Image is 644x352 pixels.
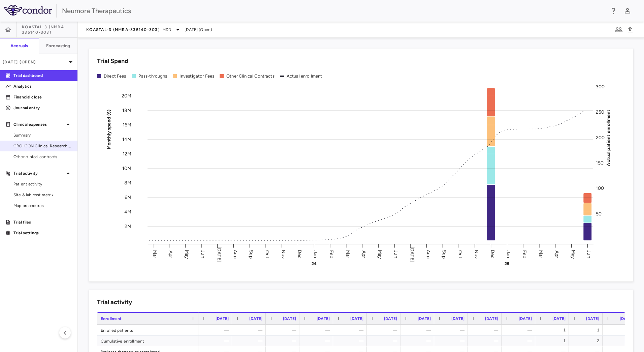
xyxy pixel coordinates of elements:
[538,250,544,258] text: Mar
[13,132,72,138] span: Summary
[216,316,229,321] span: [DATE]
[407,325,431,335] div: —
[425,250,431,258] text: Aug
[13,230,72,236] p: Trial settings
[97,335,198,346] div: Cumulative enrollment
[13,192,72,198] span: Site & lab cost matrix
[13,72,72,79] p: Trial dashboard
[552,316,566,321] span: [DATE]
[106,109,112,149] tspan: Monthly spend ($)
[168,250,173,258] text: Apr
[506,250,511,258] text: Jan
[238,325,262,335] div: —
[272,325,296,335] div: —
[216,246,222,262] text: [DATE]
[361,250,367,258] text: Apr
[226,73,275,79] div: Other Clinical Contracts
[281,250,286,259] text: Nov
[13,181,72,187] span: Patient activity
[138,73,167,79] div: Pass-throughs
[586,316,599,321] span: [DATE]
[377,250,383,259] text: May
[122,93,131,99] tspan: 20M
[541,335,566,346] div: 1
[339,335,363,346] div: —
[596,211,602,216] tspan: 50
[596,84,605,90] tspan: 300
[409,246,415,262] text: [DATE]
[339,325,363,335] div: —
[350,316,363,321] span: [DATE]
[485,316,498,321] span: [DATE]
[575,335,599,346] div: 2
[441,250,447,258] text: Sep
[596,160,604,166] tspan: 150
[122,137,131,142] tspan: 14M
[22,24,77,35] span: KOASTAL-3 (NMRA-335140-303)
[313,250,318,258] text: Jan
[13,203,72,209] span: Map procedures
[305,335,330,346] div: —
[596,185,604,191] tspan: 100
[329,250,334,258] text: Feb
[124,209,131,215] tspan: 4M
[609,325,633,335] div: 4
[384,316,397,321] span: [DATE]
[287,73,322,79] div: Actual enrollment
[407,335,431,346] div: —
[13,121,64,127] p: Clinical expenses
[570,250,576,259] text: May
[123,122,131,128] tspan: 16M
[162,27,171,33] span: MDD
[122,108,131,113] tspan: 18M
[123,151,131,157] tspan: 12M
[13,154,72,160] span: Other clinical contracts
[440,335,464,346] div: —
[4,5,52,16] img: logo-full-SnFGN8VE.png
[312,261,317,266] text: 24
[204,325,229,335] div: —
[97,57,128,66] h6: Trial Spend
[508,335,532,346] div: —
[596,135,605,140] tspan: 200
[200,250,206,258] text: Jun
[474,325,498,335] div: —
[575,325,599,335] div: 1
[393,250,399,258] text: Jun
[249,316,262,321] span: [DATE]
[596,109,604,115] tspan: 250
[62,6,605,16] div: Neumora Therapeutics
[185,27,212,33] span: [DATE] (Open)
[508,325,532,335] div: —
[490,250,495,258] text: Dec
[345,250,351,258] text: Mar
[10,43,28,49] h6: Accruals
[238,335,262,346] div: —
[232,250,238,258] text: Aug
[418,316,431,321] span: [DATE]
[104,73,126,79] div: Direct Fees
[122,166,131,171] tspan: 10M
[554,250,560,258] text: Apr
[13,83,72,89] p: Analytics
[3,59,67,65] p: [DATE] (Open)
[451,316,464,321] span: [DATE]
[606,109,611,166] tspan: Actual patient enrollment
[264,250,270,258] text: Oct
[457,250,463,258] text: Oct
[152,250,158,258] text: Mar
[97,298,132,307] h6: Trial activity
[13,143,72,149] span: CRO ICON Clinical Research Limited
[46,43,70,49] h6: Forecasting
[541,325,566,335] div: 1
[474,335,498,346] div: —
[125,224,131,229] tspan: 2M
[204,335,229,346] div: —
[248,250,254,258] text: Sep
[586,250,592,258] text: Jun
[373,335,397,346] div: —
[13,105,72,111] p: Journal entry
[297,250,302,258] text: Dec
[86,27,160,32] span: KOASTAL-3 (NMRA-335140-303)
[180,73,215,79] div: Investigator Fees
